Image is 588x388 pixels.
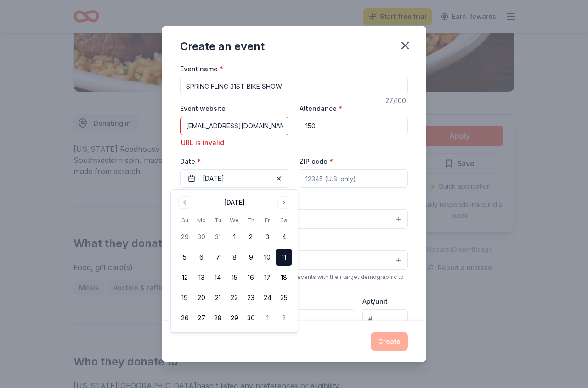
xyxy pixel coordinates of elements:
input: 20 [300,117,408,135]
button: 29 [226,310,243,326]
button: Go to next month [277,196,290,209]
button: 7 [209,249,226,266]
button: 14 [209,269,226,286]
button: 8 [226,249,243,266]
button: 4 [276,229,292,245]
button: 15 [226,269,243,286]
button: 30 [193,229,209,245]
button: 30 [243,310,259,326]
input: https://www... [180,117,288,135]
button: 17 [259,269,276,286]
label: Date [180,157,288,166]
div: Create an event [180,39,265,54]
button: 19 [176,290,193,306]
button: 25 [276,290,292,306]
button: 12 [176,269,193,286]
button: 13 [193,269,209,286]
button: 1 [226,229,243,245]
input: Spring Fundraiser [180,77,408,95]
th: Friday [259,215,276,225]
button: 24 [259,290,276,306]
button: Go to previous month [178,196,191,209]
th: Monday [193,215,209,225]
label: ZIP code [300,157,333,166]
button: 5 [176,249,193,266]
button: 2 [276,310,292,326]
label: Apt/unit [362,297,388,306]
label: Attendance [300,104,342,113]
div: [DATE] [224,197,245,208]
label: Event website [180,104,226,113]
th: Tuesday [209,215,226,225]
button: 3 [259,229,276,245]
button: 22 [226,290,243,306]
button: [DATE] [180,169,288,188]
div: URL is invalid [180,137,288,148]
button: 23 [243,290,259,306]
button: 29 [176,229,193,245]
th: Thursday [243,215,259,225]
div: 27 /100 [385,95,408,106]
input: # [362,309,408,328]
button: 28 [209,310,226,326]
button: 11 [276,249,292,266]
th: Sunday [176,215,193,225]
button: 31 [209,229,226,245]
button: 6 [193,249,209,266]
button: 1 [259,310,276,326]
button: 20 [193,290,209,306]
button: 27 [193,310,209,326]
button: 16 [243,269,259,286]
button: 9 [243,249,259,266]
button: 21 [209,290,226,306]
button: 26 [176,310,193,326]
button: 18 [276,269,292,286]
button: 2 [243,229,259,245]
th: Wednesday [226,215,243,225]
th: Saturday [276,215,292,225]
label: Event name [180,64,223,74]
input: 12345 (U.S. only) [300,169,408,188]
button: 10 [259,249,276,266]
